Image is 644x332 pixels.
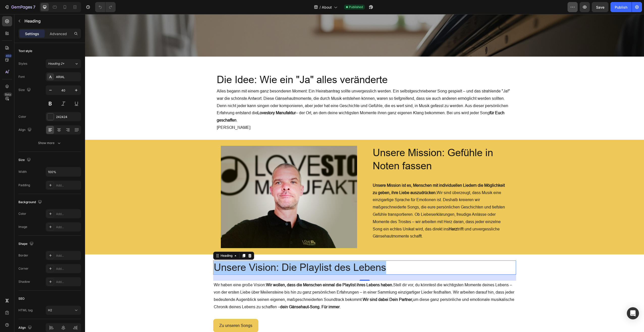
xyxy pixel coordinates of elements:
p: Unsere Mission: Gefühle in Noten fassen [288,132,423,158]
span: Published [349,5,363,9]
strong: Wir sind dabei Dein Partner, [278,283,328,288]
div: 450 [5,54,12,58]
div: Shadow [18,279,30,284]
div: Add... [56,267,80,271]
p: Wir haben eine große Vision: Stell dir vor, du könntest die wichtigsten Momente deines Lebens – v... [129,267,431,296]
span: H2 [48,308,52,312]
div: HTML tag [18,308,33,313]
div: Color [18,211,26,216]
p: Advanced [50,31,67,36]
div: Publish [615,5,627,10]
div: Heading [135,239,148,244]
button: Publish [610,2,632,12]
div: Shape [18,241,35,247]
div: ARIAL [56,75,80,79]
div: Add... [56,212,80,216]
div: Padding [18,183,30,187]
p: Heading [24,18,79,24]
div: Beta [4,92,12,97]
div: Styles [18,61,27,66]
div: Show more [38,140,62,146]
span: Save [596,5,604,9]
p: Zu unseren Songs [134,308,167,315]
p: Alles begann mit einem ganz besonderen Moment: Ein Heiratsantrag sollte unvergesslich werden. Ein... [132,73,427,117]
iframe: Design area [85,14,644,332]
button: H2 [46,306,81,315]
div: Image [18,225,27,229]
div: Background [18,199,43,206]
button: Show more [18,138,81,148]
div: SEO [18,296,24,301]
span: Heading 2* [48,61,64,66]
div: 242424 [56,115,80,119]
img: gempages_560024127059002453-edbe537c-0039-40f2-acea-76c6616d557e.png [136,132,272,234]
p: 7 [33,4,35,10]
strong: Unsere Mission ist es, Menschen mit individuellen Liedern die Möglichkeit zu geben, ihre Liebe au... [288,169,420,181]
div: Align [18,127,33,133]
p: Unsere Vision: Die Playlist des Lebens [129,247,431,260]
button: Save [592,2,608,12]
div: Size [18,87,32,93]
input: Auto [46,167,81,176]
strong: Wir wollen, dass die Menschen einmal die Playlist ihres Lebens haben. [181,268,308,273]
strong: dein Gänsehaut-Song. Für immer [195,290,255,295]
h2: Rich Text Editor. Editing area: main [287,132,423,159]
h2: Rich Text Editor. Editing area: main [128,246,431,260]
button: 7 [2,2,38,12]
div: Border [18,253,28,258]
div: Align [18,324,33,331]
strong: Herz [364,212,372,217]
h2: Die Idee: Wie ein "Ja" alles veränderte [131,59,428,73]
div: Undo/Redo [95,2,116,12]
p: Wir sind überzeugt, dass Musik eine einzigartige Sprache für Emotionen ist. Deshalb kreieren wir ... [288,168,423,226]
div: Corner [18,266,29,271]
button: Heading 2* [46,59,81,68]
strong: Lovestory Manufaktur [172,96,211,101]
span: About [322,5,332,10]
div: Add... [56,225,80,229]
span: / [319,5,321,10]
div: Open Intercom Messenger [627,307,639,319]
div: Color [18,114,26,119]
div: Text style [18,49,32,53]
div: Size [18,157,32,163]
div: Add... [56,280,80,284]
div: Add... [56,253,80,258]
div: Add... [56,183,80,188]
a: Zu unseren Songs [128,305,173,318]
div: Width [18,170,27,174]
p: Settings [25,31,39,36]
div: Font [18,75,25,79]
